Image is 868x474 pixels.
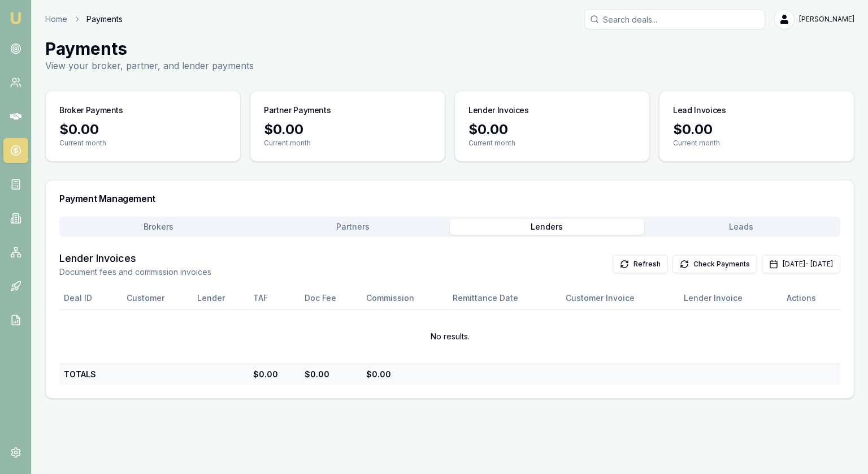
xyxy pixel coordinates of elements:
button: Lenders [450,219,644,235]
div: $0.00 [253,369,296,380]
div: $0.00 [673,120,840,139]
h3: Payment Management [59,194,840,203]
div: $0.00 [305,369,357,380]
button: Partners [256,219,450,235]
th: Lender [193,287,248,309]
img: emu-icon-u.png [9,11,23,25]
th: Actions [782,287,840,309]
th: Doc Fee [300,287,362,309]
p: Current month [59,139,227,148]
button: [DATE]- [DATE] [762,255,840,273]
div: TOTALS [64,369,118,380]
th: TAF [249,287,300,309]
div: $0.00 [366,369,444,380]
th: Commission [362,287,448,309]
th: Remittance Date [448,287,561,309]
div: $0.00 [264,120,431,139]
div: $0.00 [59,120,227,139]
h1: Payments [45,38,254,59]
h3: Broker Payments [59,105,123,116]
td: No results. [59,309,840,364]
th: Customer Invoice [561,287,679,309]
p: View your broker, partner, and lender payments [45,59,254,72]
input: Search deals [584,9,765,29]
a: Home [45,14,67,25]
h3: Lender Invoices [59,251,211,266]
nav: breadcrumb [45,14,123,25]
button: Refresh [613,255,668,273]
th: Deal ID [59,287,122,309]
p: Current month [468,139,636,148]
p: Current month [264,139,431,148]
button: Leads [644,219,839,235]
div: $0.00 [468,120,636,139]
th: Customer [122,287,193,309]
th: Lender Invoice [679,287,782,309]
h3: Lead Invoices [673,105,726,116]
h3: Lender Invoices [468,105,529,116]
span: [PERSON_NAME] [799,15,854,24]
button: Brokers [62,219,256,235]
p: Current month [673,139,840,148]
span: Payments [86,14,123,25]
button: Check Payments [672,255,757,273]
h3: Partner Payments [264,105,331,116]
p: Document fees and commission invoices [59,266,211,278]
